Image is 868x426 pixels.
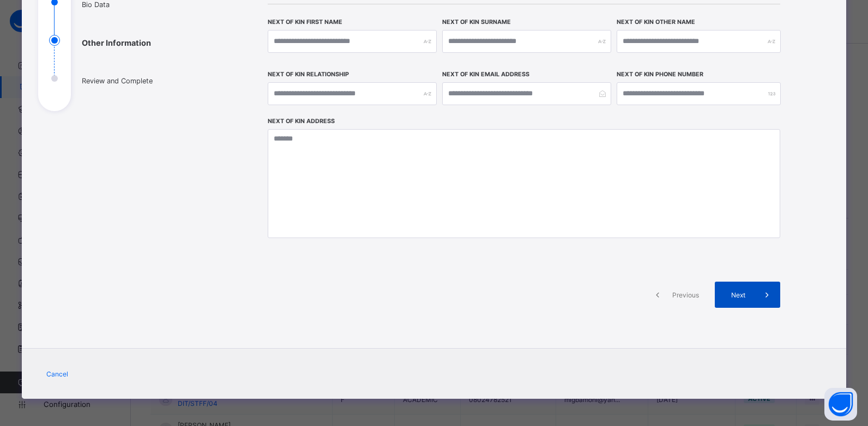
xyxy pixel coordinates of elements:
label: Next of Kin Email Address [442,71,529,78]
label: Next of Kin First Name [268,19,342,26]
label: Next of Kin Phone Number [617,71,703,78]
label: Next of Kin Other Name [617,19,695,26]
span: Next [723,291,754,299]
label: Next of Kin Surname [442,19,511,26]
label: Next of Kin Address [268,118,335,125]
button: Open asap [824,388,857,421]
label: Next of Kin Relationship [268,71,349,78]
span: Cancel [46,370,68,378]
span: Previous [671,291,701,299]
